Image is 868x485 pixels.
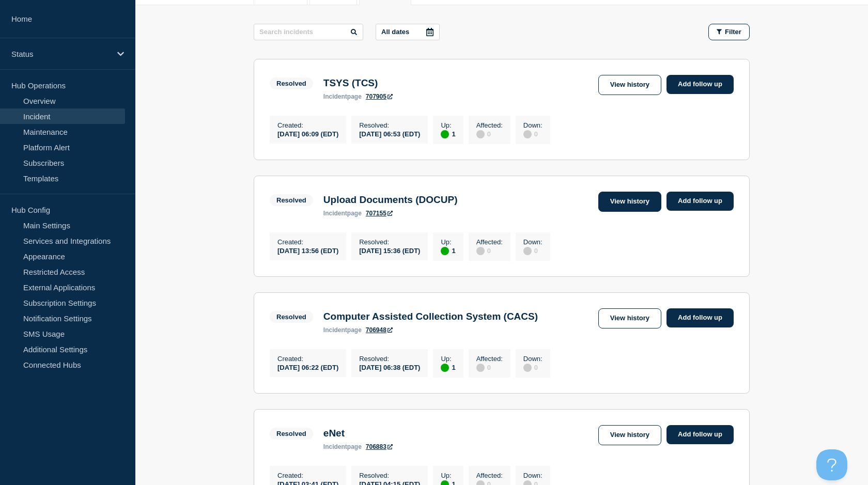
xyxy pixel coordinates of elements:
[277,472,338,479] p: Created :
[270,428,313,440] span: Resolved
[441,246,455,255] div: 1
[598,308,661,328] a: View history
[270,311,313,323] span: Resolved
[366,210,393,217] a: 707155
[359,238,420,246] p: Resolved :
[476,363,503,372] div: 0
[277,238,338,246] p: Created :
[277,355,338,363] p: Created :
[708,24,750,40] button: Filter
[441,363,455,372] div: 1
[523,129,542,138] div: 0
[441,238,455,246] p: Up :
[441,364,449,372] div: up
[441,130,449,138] div: up
[476,238,503,246] p: Affected :
[366,443,393,450] a: 706883
[359,246,420,255] div: [DATE] 15:36 (EDT)
[323,194,458,206] h3: Upload Documents (DOCUP)
[277,363,338,371] div: [DATE] 06:22 (EDT)
[323,428,393,439] h3: eNet
[523,121,542,129] p: Down :
[667,192,734,211] a: Add follow up
[523,130,532,138] div: disabled
[323,210,362,217] p: page
[523,364,532,372] div: disabled
[476,121,503,129] p: Affected :
[523,355,542,363] p: Down :
[441,247,449,255] div: up
[359,355,420,363] p: Resolved :
[598,192,661,212] a: View history
[441,129,455,138] div: 1
[667,75,734,94] a: Add follow up
[277,121,338,129] p: Created :
[277,129,338,138] div: [DATE] 06:09 (EDT)
[476,364,485,372] div: disabled
[270,77,313,89] span: Resolved
[476,130,485,138] div: disabled
[323,77,393,89] h3: TSYS (TCS)
[323,93,362,100] p: page
[359,363,420,371] div: [DATE] 06:38 (EDT)
[254,24,363,40] input: Search incidents
[323,93,347,100] span: incident
[598,425,661,445] a: View history
[323,443,347,450] span: incident
[523,238,542,246] p: Down :
[323,210,347,217] span: incident
[523,246,542,255] div: 0
[523,363,542,372] div: 0
[441,472,455,479] p: Up :
[725,28,741,36] span: Filter
[376,24,440,40] button: All dates
[323,443,362,450] p: page
[359,472,420,479] p: Resolved :
[667,308,734,327] a: Add follow up
[323,311,538,322] h3: Computer Assisted Collection System (CACS)
[476,472,503,479] p: Affected :
[476,246,503,255] div: 0
[476,129,503,138] div: 0
[441,355,455,363] p: Up :
[476,355,503,363] p: Affected :
[523,472,542,479] p: Down :
[277,246,338,255] div: [DATE] 13:56 (EDT)
[441,121,455,129] p: Up :
[359,121,420,129] p: Resolved :
[667,425,734,444] a: Add follow up
[523,247,532,255] div: disabled
[381,28,409,36] p: All dates
[359,129,420,138] div: [DATE] 06:53 (EDT)
[366,93,393,100] a: 707905
[323,326,347,334] span: incident
[476,247,485,255] div: disabled
[816,449,847,480] iframe: Help Scout Beacon - Open
[11,50,111,58] p: Status
[598,75,661,95] a: View history
[323,326,362,334] p: page
[366,326,393,334] a: 706948
[270,194,313,206] span: Resolved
